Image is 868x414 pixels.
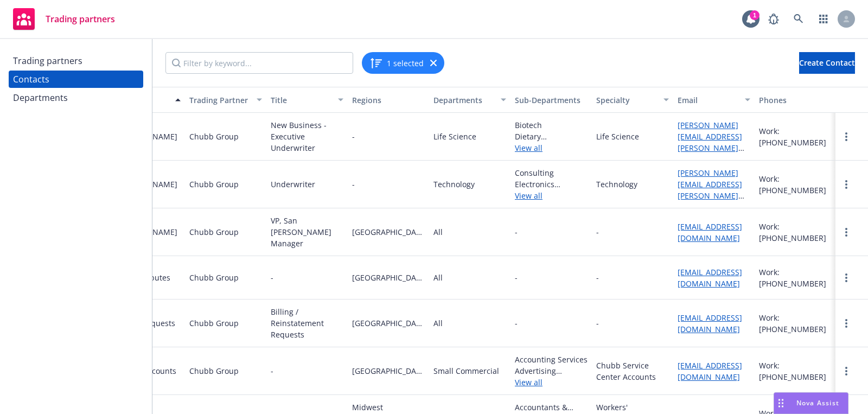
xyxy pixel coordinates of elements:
[352,272,425,283] span: [GEOGRAPHIC_DATA][US_STATE]
[271,365,273,377] div: -
[433,365,499,377] div: Small Commercial
[433,131,476,142] div: Life Science
[515,354,588,365] span: Accounting Services
[759,360,832,383] div: Work: [PHONE_NUMBER]
[271,119,343,154] div: New Business - Executive Underwriter
[433,272,443,283] div: All
[799,58,855,68] span: Create Contact
[515,190,588,201] a: View all
[813,8,834,30] a: Switch app
[515,377,588,388] a: View all
[352,179,425,190] span: -
[352,365,425,377] span: [GEOGRAPHIC_DATA][US_STATE]
[9,4,119,34] a: Trading partners
[271,272,273,283] div: -
[759,312,832,335] div: Work: [PHONE_NUMBER]
[759,221,832,244] div: Work: [PHONE_NUMBER]
[596,226,599,238] div: -
[189,226,239,238] div: Chubb Group
[759,173,832,196] div: Work: [PHONE_NUMBER]
[774,392,848,414] button: Nova Assist
[433,317,443,329] div: All
[352,317,425,329] span: [GEOGRAPHIC_DATA][US_STATE]
[433,226,443,238] div: All
[840,271,853,284] a: more
[840,365,853,378] a: more
[840,130,853,143] a: more
[515,226,588,238] span: -
[185,87,266,113] button: Trading Partner
[271,306,343,340] div: Billing / Reinstatement Requests
[515,94,588,106] div: Sub-Departments
[13,89,68,106] div: Departments
[840,178,853,191] a: more
[189,179,239,190] div: Chubb Group
[678,120,742,176] a: [PERSON_NAME][EMAIL_ADDRESS][PERSON_NAME][PERSON_NAME][DOMAIN_NAME]
[759,94,832,106] div: Phones
[750,10,759,20] div: 1
[759,125,832,148] div: Work: [PHONE_NUMBER]
[9,89,143,106] a: Departments
[678,168,742,224] a: [PERSON_NAME][EMAIL_ADDRESS][PERSON_NAME][PERSON_NAME][DOMAIN_NAME]
[840,317,853,330] a: more
[13,71,49,88] div: Contacts
[266,87,348,113] button: Title
[796,398,839,407] span: Nova Assist
[510,87,592,113] button: Sub-Departments
[271,94,331,106] div: Title
[596,94,657,106] div: Specialty
[515,142,588,154] a: View all
[515,317,588,329] span: -
[759,266,832,289] div: Work: [PHONE_NUMBER]
[352,226,425,238] span: [GEOGRAPHIC_DATA][US_STATE]
[13,52,82,69] div: Trading partners
[189,272,239,283] div: Chubb Group
[9,52,143,69] a: Trading partners
[515,365,588,377] span: Advertising Agencies
[515,272,588,283] span: -
[165,52,353,74] input: Filter by keyword...
[515,167,588,179] span: Consulting
[592,87,673,113] button: Specialty
[352,94,425,106] div: Regions
[596,179,637,190] div: Technology
[596,317,599,329] div: -
[515,131,588,142] span: Dietary Supplements
[840,226,853,239] a: more
[774,393,788,413] div: Drag to move
[515,179,588,190] span: Electronics Manufacturing
[348,87,429,113] button: Regions
[433,179,475,190] div: Technology
[189,317,239,329] div: Chubb Group
[352,131,425,142] span: -
[755,87,836,113] button: Phones
[369,56,424,69] button: 1 selected
[799,52,855,74] button: Create Contact
[596,272,599,283] div: -
[433,94,494,106] div: Departments
[788,8,809,30] a: Search
[189,94,250,106] div: Trading Partner
[678,267,742,289] a: [EMAIL_ADDRESS][DOMAIN_NAME]
[515,119,588,131] span: Biotech
[429,87,510,113] button: Departments
[9,71,143,88] a: Contacts
[673,87,755,113] button: Email
[678,221,742,243] a: [EMAIL_ADDRESS][DOMAIN_NAME]
[678,313,742,334] a: [EMAIL_ADDRESS][DOMAIN_NAME]
[271,179,315,190] div: Underwriter
[189,365,239,377] div: Chubb Group
[678,94,738,106] div: Email
[596,360,669,383] div: Chubb Service Center Accounts
[189,131,239,142] div: Chubb Group
[352,402,425,413] span: Midwest
[763,8,784,30] a: Report a Bug
[678,360,742,382] a: [EMAIL_ADDRESS][DOMAIN_NAME]
[46,15,115,23] span: Trading partners
[596,131,639,142] div: Life Science
[515,402,588,413] span: Accountants & Auditors
[271,215,343,249] div: VP, San [PERSON_NAME] Manager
